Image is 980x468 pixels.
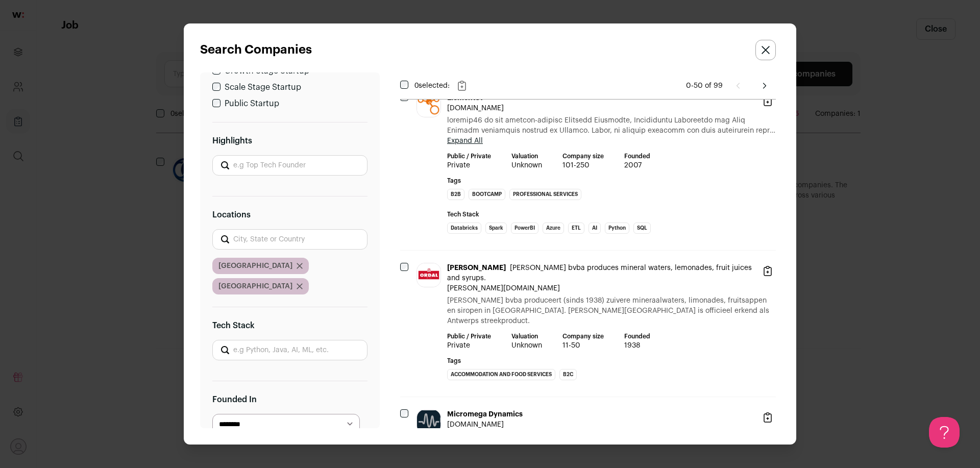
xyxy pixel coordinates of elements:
[543,223,564,234] li: Azure
[447,136,483,146] button: Expand All
[212,209,367,221] label: Locations
[686,81,723,91] p: 0-50 of 99
[589,223,601,234] li: AI
[447,369,555,380] li: Accommodation and Food Services
[447,421,504,428] a: [DOMAIN_NAME]
[633,223,651,234] li: SQL
[447,152,491,160] strong: Public / Private
[447,210,776,218] strong: Tech Stack
[225,67,309,75] label: Growth Stage Startup
[511,340,542,351] span: Unknown
[624,160,650,170] span: 2007
[447,357,776,365] strong: Tags
[225,83,301,91] label: Scale Stage Startup
[212,135,367,147] label: Highlights
[447,115,776,136] span: loremip46 do sit ametcon-adipisc Elitsedd Eiusmodte, Incididuntu Laboreetdo mag Aliq Enimadm veni...
[447,264,752,282] span: [PERSON_NAME] bvba produces mineral waters, lemonades, fruit juices and syrups.
[447,264,506,272] span: [PERSON_NAME]
[212,229,367,250] input: City, State or Country
[755,40,776,60] button: Close search companies
[414,82,419,89] span: 0
[200,44,312,56] strong: Search Companies
[414,81,450,91] span: selected:
[417,410,440,432] img: e1356e6bdafedb04d3ef3af17588cdebe53cbbef74b7f02a44cc38ebe1ba9ef3.jpg
[454,78,470,94] button: Add to list
[447,177,776,185] strong: Tags
[447,411,523,418] span: Micromega Dynamics
[759,263,776,279] button: Add company to list
[568,223,584,234] li: ETL
[447,297,771,325] span: [PERSON_NAME] bvba produceert (sinds 1938) zuivere mineraalwaters, limonades, fruitsappen en siro...
[417,93,440,117] img: 6c7e8db124094d462fd02734100386d7b9eb9a93bc1d5ff3bff7afd1f7c03ab1.jpg
[562,340,604,351] span: 11-50
[509,189,581,200] li: Professional Services
[511,223,538,234] li: PowerBI
[759,409,776,426] button: Add company to list
[447,94,483,102] span: Element61
[447,340,491,351] span: Private
[212,393,367,406] label: Founded In
[511,152,542,160] strong: Valuation
[511,332,542,340] strong: Valuation
[562,152,604,160] strong: Company size
[212,340,367,360] input: e.g Python, Java, AI, ML, etc.
[562,160,604,170] span: 101-250
[469,189,505,200] li: Bootcamp
[447,105,504,112] a: [DOMAIN_NAME]
[559,369,577,380] li: B2C
[212,155,367,176] input: e.g Top Tech Founder
[624,340,650,351] span: 1938
[447,223,481,234] li: Databricks
[447,285,560,292] a: [PERSON_NAME][DOMAIN_NAME]
[485,223,507,234] li: Spark
[605,223,629,234] li: Python
[218,261,292,271] span: [GEOGRAPHIC_DATA]
[447,189,464,200] li: B2B
[417,263,440,287] img: a87bd8f69514d0565ec47da00be003e3abdd6a4c33248a68c67c4cb85dd1abf1.jpg
[218,281,292,291] span: [GEOGRAPHIC_DATA]
[929,417,960,448] iframe: Help Scout Beacon - Open
[624,152,650,160] strong: Founded
[447,160,491,170] span: Private
[447,332,491,340] strong: Public / Private
[562,332,604,340] strong: Company size
[225,100,279,108] label: Public Startup
[212,319,367,332] label: Tech Stack
[624,332,650,340] strong: Founded
[511,160,542,170] span: Unknown
[759,93,776,109] button: Add company to list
